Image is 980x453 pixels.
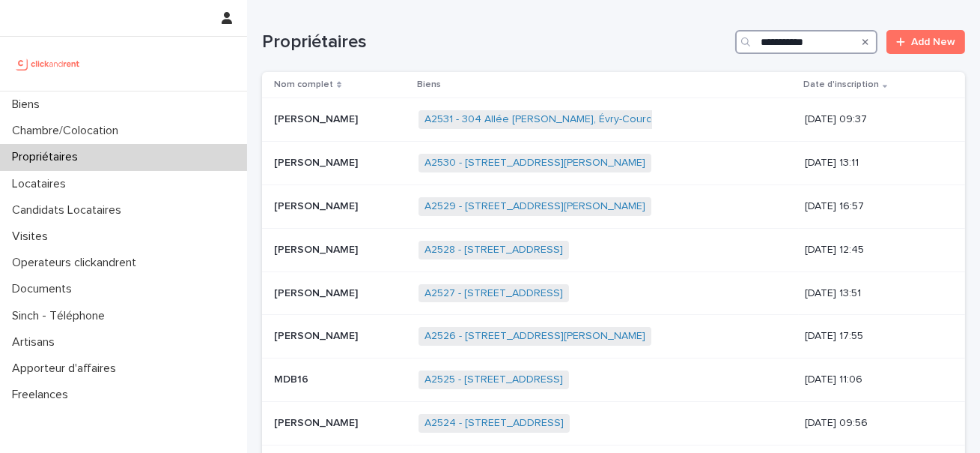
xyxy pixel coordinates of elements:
[805,244,941,256] p: [DATE] 12:45
[6,229,60,244] p: Visites
[6,203,133,217] p: Candidats Locataires
[6,282,84,296] p: Documents
[417,76,441,93] p: Biens
[274,110,361,126] p: [PERSON_NAME]
[6,388,80,402] p: Freelances
[6,309,117,323] p: Sinch - Téléphone
[805,113,941,126] p: [DATE] 09:37
[424,244,563,256] a: A2528 - [STREET_ADDRESS]
[274,197,361,213] p: [PERSON_NAME]
[274,154,361,169] p: [PERSON_NAME]
[6,361,128,376] p: Apporteur d'affaires
[262,31,729,53] h1: Propriétaires
[274,241,361,256] p: [PERSON_NAME]
[886,30,965,54] a: Add New
[805,330,941,343] p: [DATE] 17:55
[6,97,52,112] p: Biens
[805,157,941,169] p: [DATE] 13:11
[6,124,130,138] p: Chambre/Colocation
[262,358,965,402] tr: MDB16MDB16 A2525 - [STREET_ADDRESS] [DATE] 11:06
[6,256,148,270] p: Operateurs clickandrent
[262,228,965,271] tr: [PERSON_NAME][PERSON_NAME] A2528 - [STREET_ADDRESS] [DATE] 12:45
[274,327,361,343] p: [PERSON_NAME]
[424,287,563,300] a: A2527 - [STREET_ADDRESS]
[805,200,941,213] p: [DATE] 16:57
[424,373,563,386] a: A2525 - [STREET_ADDRESS]
[274,284,361,300] p: [PERSON_NAME]
[6,177,78,191] p: Locataires
[424,113,732,126] a: A2531 - 304 Allée [PERSON_NAME], Évry-Courcouronnes 91000
[424,200,645,213] a: A2529 - [STREET_ADDRESS][PERSON_NAME]
[424,157,645,169] a: A2530 - [STREET_ADDRESS][PERSON_NAME]
[6,335,67,349] p: Artisans
[735,30,877,54] input: Search
[424,417,564,430] a: A2524 - [STREET_ADDRESS]
[805,287,941,300] p: [DATE] 13:51
[262,142,965,185] tr: [PERSON_NAME][PERSON_NAME] A2530 - [STREET_ADDRESS][PERSON_NAME] [DATE] 13:11
[803,76,879,93] p: Date d'inscription
[262,315,965,358] tr: [PERSON_NAME][PERSON_NAME] A2526 - [STREET_ADDRESS][PERSON_NAME] [DATE] 17:55
[262,401,965,445] tr: [PERSON_NAME][PERSON_NAME] A2524 - [STREET_ADDRESS] [DATE] 09:56
[805,417,941,430] p: [DATE] 09:56
[274,414,361,430] p: [PERSON_NAME]
[6,150,90,164] p: Propriétaires
[12,49,85,79] img: UCB0brd3T0yccxBKYDjQ
[262,184,965,228] tr: [PERSON_NAME][PERSON_NAME] A2529 - [STREET_ADDRESS][PERSON_NAME] [DATE] 16:57
[274,76,333,93] p: Nom complet
[911,37,955,47] span: Add New
[262,98,965,142] tr: [PERSON_NAME][PERSON_NAME] A2531 - 304 Allée [PERSON_NAME], Évry-Courcouronnes 91000 [DATE] 09:37
[262,271,965,315] tr: [PERSON_NAME][PERSON_NAME] A2527 - [STREET_ADDRESS] [DATE] 13:51
[424,330,645,343] a: A2526 - [STREET_ADDRESS][PERSON_NAME]
[274,370,311,386] p: MDB16
[805,373,941,386] p: [DATE] 11:06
